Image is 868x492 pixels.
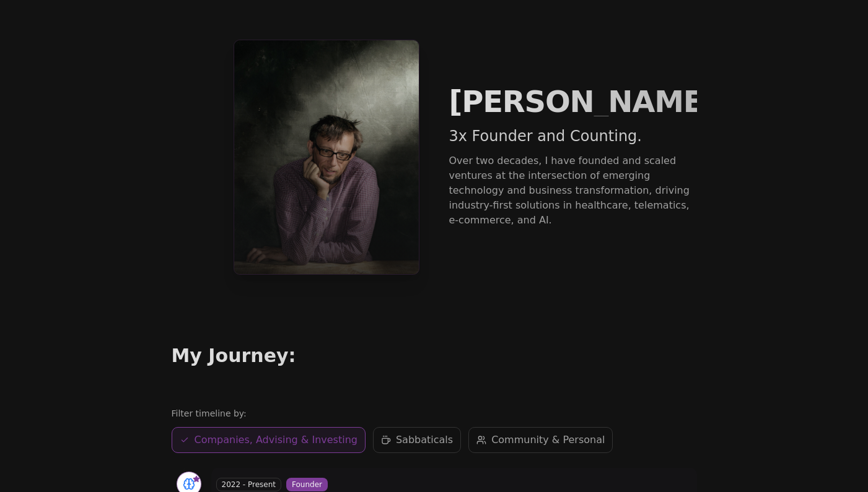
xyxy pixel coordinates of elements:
[172,344,697,368] h2: My Journey:
[449,87,697,116] h1: [PERSON_NAME]
[286,478,328,491] span: Founder
[195,433,357,447] span: Companies, Advising & Investing
[396,433,453,447] span: Sabbaticals
[172,427,366,453] button: Companies, Advising & Investing
[449,126,697,146] p: 3x Founder and Counting.
[172,407,697,420] label: Filter timeline by:
[216,478,282,491] span: 2022 - Present
[373,427,461,453] button: Sabbaticals
[449,153,697,228] p: Over two decades, I have founded and scaled ventures at the intersection of emerging technology a...
[468,427,613,453] button: Community & Personal
[491,433,605,447] span: Community & Personal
